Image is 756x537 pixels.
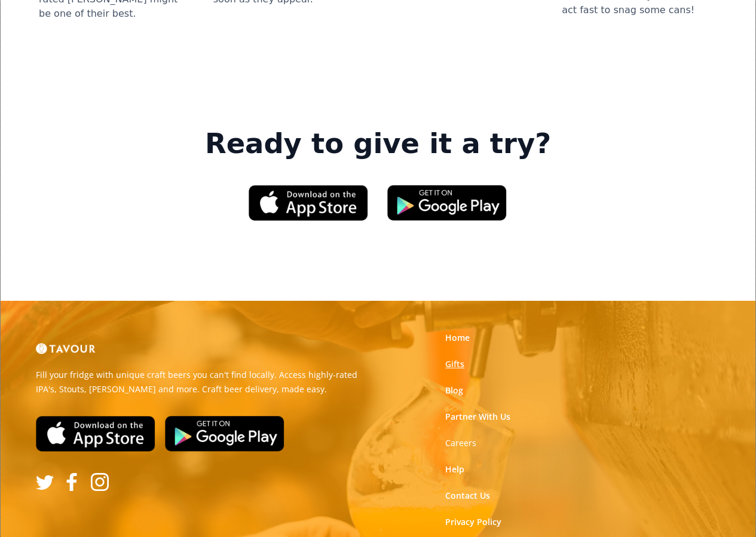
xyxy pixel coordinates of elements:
[205,127,551,161] strong: Ready to give it a try?
[445,385,463,396] a: Blog
[445,358,464,370] a: Gifts
[445,490,490,502] a: Contact Us
[445,411,510,423] a: Partner With Us
[445,437,476,449] a: Careers
[445,332,470,344] a: Home
[445,516,501,528] a: Privacy Policy
[445,437,476,448] strong: Careers
[36,368,369,396] p: Fill your fridge with unique craft beers you can't find locally. Access highly-rated IPA's, Stout...
[445,463,464,475] a: Help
